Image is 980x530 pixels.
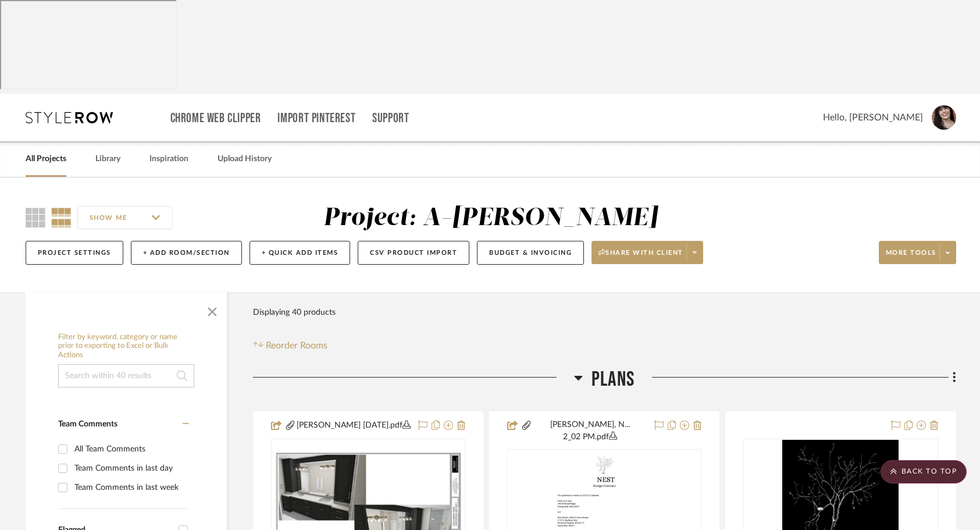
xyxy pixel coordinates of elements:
div: Team Comments in last day [74,459,186,478]
a: Import Pinterest [277,113,355,123]
button: CSV Product Import [358,241,469,265]
button: Reorder Rooms [253,339,328,353]
a: Chrome Web Clipper [170,113,261,123]
a: Upload History [218,151,272,167]
scroll-to-top-button: BACK TO TOP [881,460,967,483]
span: Team Comments [58,420,117,428]
a: Inspiration [149,151,188,167]
a: Library [95,151,120,167]
div: Displaying 40 products [253,301,336,324]
span: Reorder Rooms [266,339,327,353]
button: Close [201,298,224,321]
span: Share with client [598,248,683,266]
button: [PERSON_NAME] [DATE].pdf [296,419,411,433]
a: Support [372,113,409,123]
img: avatar [932,105,956,130]
a: All Projects [26,151,66,167]
button: + Quick Add Items [250,241,351,265]
input: Search within 40 results [58,364,194,387]
span: Plans [591,367,635,392]
button: + Add Room/Section [131,241,242,265]
span: Hello, [PERSON_NAME] [823,111,923,125]
div: Team Comments in last week [74,478,186,497]
h6: Filter by keyword, category or name prior to exporting to Excel or Bulk Actions [58,333,194,360]
button: More tools [879,241,956,264]
div: Project: A-[PERSON_NAME] [323,206,658,230]
button: Budget & Invoicing [477,241,584,265]
button: Project Settings [26,241,123,265]
button: [PERSON_NAME], N... 2_02 PM.pdf [532,419,647,443]
div: All Team Comments [74,440,186,458]
span: More tools [886,248,936,266]
button: Share with client [591,241,703,264]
